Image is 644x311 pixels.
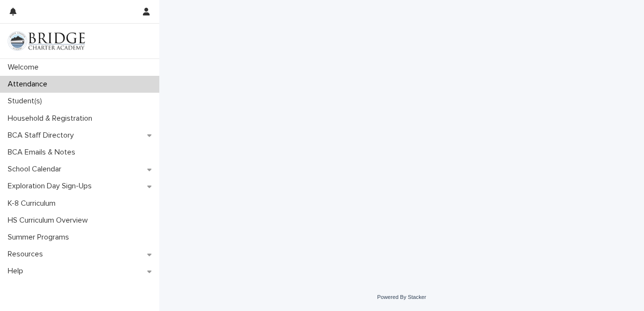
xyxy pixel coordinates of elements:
[4,233,77,242] p: Summer Programs
[4,165,69,174] p: School Calendar
[4,148,83,157] p: BCA Emails & Notes
[4,216,96,225] p: HS Curriculum Overview
[4,199,63,208] p: K-8 Curriculum
[4,97,50,106] p: Student(s)
[4,250,51,259] p: Resources
[4,267,31,276] p: Help
[4,182,99,191] p: Exploration Day Sign-Ups
[4,63,46,72] p: Welcome
[8,31,85,51] img: V1C1m3IdTEidaUdm9Hs0
[4,131,82,140] p: BCA Staff Directory
[377,294,426,300] a: Powered By Stacker
[4,80,55,89] p: Attendance
[4,114,100,123] p: Household & Registration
